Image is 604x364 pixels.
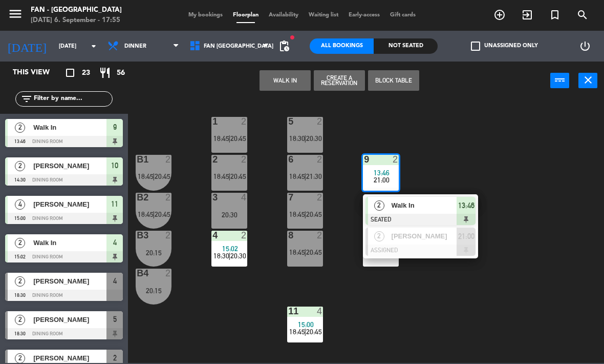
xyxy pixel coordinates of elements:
span: My bookings [183,12,228,18]
span: BOOK TABLE [486,6,513,24]
span: 2 [374,231,384,241]
div: 4 [212,231,213,240]
span: 21:00 [458,230,474,242]
span: [PERSON_NAME] [33,276,106,287]
span: pending_actions [278,40,290,52]
button: menu [8,6,23,25]
span: 20:45 [306,210,322,218]
span: 2 [15,123,25,133]
i: crop_square [64,67,76,79]
span: 20:45 [306,248,322,256]
span: SEARCH [569,6,596,24]
div: 2 [317,117,323,126]
span: 10 [111,159,118,172]
div: Fan - [GEOGRAPHIC_DATA] [31,5,122,15]
span: | [304,328,306,336]
i: power_input [554,74,566,86]
i: filter_list [20,93,33,105]
span: fiber_manual_record [289,34,295,41]
span: [PERSON_NAME] [392,231,457,241]
span: 15:02 [222,245,238,253]
div: All Bookings [310,38,374,54]
div: 3 [212,193,213,202]
span: 9 [113,121,117,133]
i: arrow_drop_down [88,40,100,52]
span: 5 [113,313,117,326]
span: 18:45 [213,172,229,180]
span: 20:45 [230,172,246,180]
button: close [578,73,597,88]
span: Walk In [33,122,106,133]
span: | [153,210,155,218]
div: 2 [241,231,247,240]
span: Fan [GEOGRAPHIC_DATA] [204,43,273,50]
span: 18:45 [213,134,229,143]
div: 1 [212,117,213,126]
span: 2 [15,276,25,287]
div: 2 [317,231,323,240]
div: 2 [241,155,247,164]
div: Not seated [374,38,438,54]
span: 11 [111,198,118,210]
span: | [304,134,306,143]
span: 13:46 [458,199,474,212]
div: 2 [165,269,171,278]
button: Block Table [368,70,419,91]
span: 2 [15,353,25,363]
span: Dinner [124,43,146,50]
span: 4 [15,199,25,210]
span: 2 [374,200,384,211]
span: | [153,172,155,180]
span: 18:45 [289,248,305,256]
span: WALK IN [513,6,541,24]
span: 20:45 [230,134,246,143]
span: 2 [15,238,25,248]
span: | [228,252,230,260]
span: 18:45 [289,210,305,218]
div: 4 [241,193,247,202]
span: Walk In [392,200,457,211]
div: 2 [317,193,323,202]
div: 2 [165,231,171,240]
button: WALK IN [260,70,311,91]
label: Unassigned only [471,42,538,51]
div: 4 [317,307,323,316]
div: 2 [393,155,399,164]
button: Create a Reservation [314,70,365,91]
div: B2 [137,193,137,202]
span: 56 [117,67,125,79]
button: power_input [550,73,569,88]
i: close [582,74,594,86]
span: 21:30 [306,172,322,180]
span: 18:45 [289,172,305,180]
span: 20:45 [155,172,170,180]
span: Special reservation [541,6,569,24]
span: | [304,172,306,180]
div: [DATE] 6. September - 17:55 [31,15,122,26]
span: Waiting list [304,12,343,18]
span: 4 [113,275,117,287]
span: 18:30 [213,252,229,260]
span: 4 [113,236,117,249]
span: Floorplan [228,12,264,18]
span: | [228,134,230,143]
span: 18:45 [138,172,154,180]
i: exit_to_app [521,9,533,21]
span: [PERSON_NAME] [33,314,106,325]
span: | [304,210,306,218]
span: Gift cards [385,12,421,18]
span: 20:30 [306,134,322,143]
span: 2 [113,352,117,364]
div: 20:15 [136,249,171,256]
span: | [228,172,230,180]
span: 20:45 [155,210,170,218]
span: Early-access [343,12,385,18]
div: 20:15 [136,287,171,294]
div: This view [5,67,74,79]
i: restaurant [99,67,111,79]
